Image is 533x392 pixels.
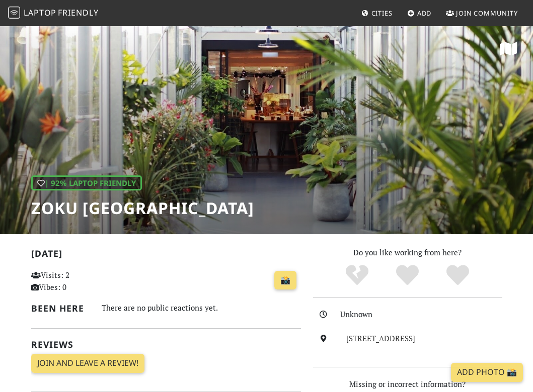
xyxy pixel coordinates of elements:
[31,175,142,190] div: | 92% Laptop Friendly
[31,303,90,314] h2: Been here
[371,9,393,18] span: Cities
[274,271,296,290] a: 📸
[31,248,301,263] h2: [DATE]
[346,333,415,343] a: [STREET_ADDRESS]
[31,339,301,350] h2: Reviews
[8,7,20,19] img: LaptopFriendly
[31,354,144,373] a: Join and leave a review!
[31,269,113,293] p: Visits: 2 Vibes: 0
[24,7,56,18] span: Laptop
[8,5,99,22] a: LaptopFriendly LaptopFriendly
[383,264,433,286] div: Yes
[417,9,432,18] span: Add
[340,308,508,320] div: Unknown
[313,246,502,258] p: Do you like working from here?
[313,378,502,390] p: Missing or incorrect information?
[31,199,254,218] h1: Zoku [GEOGRAPHIC_DATA]
[357,4,397,22] a: Cities
[451,363,523,382] a: Add Photo 📸
[403,4,436,22] a: Add
[442,4,522,22] a: Join Community
[456,9,518,18] span: Join Community
[58,7,98,18] span: Friendly
[332,264,383,286] div: No
[433,264,483,286] div: Definitely!
[102,301,301,315] div: There are no public reactions yet.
